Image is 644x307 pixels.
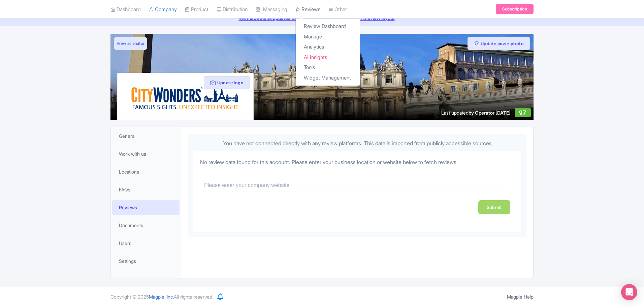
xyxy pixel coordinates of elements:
div: Copyright © 2025 All rights reserved. [106,293,217,300]
a: View as visitor [114,37,147,50]
a: Manage [296,31,360,42]
button: Update cover photo [468,37,530,50]
a: Work with us [112,146,180,161]
span: Reviews [119,204,137,211]
a: Tools [296,62,360,73]
a: Analytics [296,42,360,52]
div: Open Intercom Messenger [621,284,637,300]
span: Users [119,240,131,247]
button: Update logo [204,76,250,89]
span: by Operator [DATE] [469,110,511,116]
p: No review data found for this account. Please enter your business location or website below to fe... [200,158,514,166]
a: Locations [112,164,180,179]
span: Locations [119,168,139,175]
a: Submit [478,200,510,214]
a: Magpie Help [507,294,534,300]
div: Last updated [441,109,511,116]
a: Subscription [496,4,534,14]
span: Magpie, Inc. [149,294,174,300]
span: Documents [119,222,143,229]
p: You have not connected directly with any review platforms. This data is imported from publicly ac... [193,139,521,147]
img: ao5cq7fwmewpj4rvvqhz.svg [131,78,239,114]
span: Settings [119,257,136,265]
a: AI Insights [296,52,360,62]
a: Users [112,236,180,251]
a: Review Dashboard [296,21,360,32]
span: 97 [519,109,526,116]
a: FAQs [112,182,180,197]
a: Settings [112,253,180,269]
input: Please enter your company website [204,181,510,189]
a: Widget Management [296,72,360,83]
a: General [112,128,180,144]
span: General [119,132,135,140]
span: Work with us [119,150,146,157]
a: Reviews [112,200,180,215]
span: FAQs [119,186,130,193]
a: Documents [112,218,180,233]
